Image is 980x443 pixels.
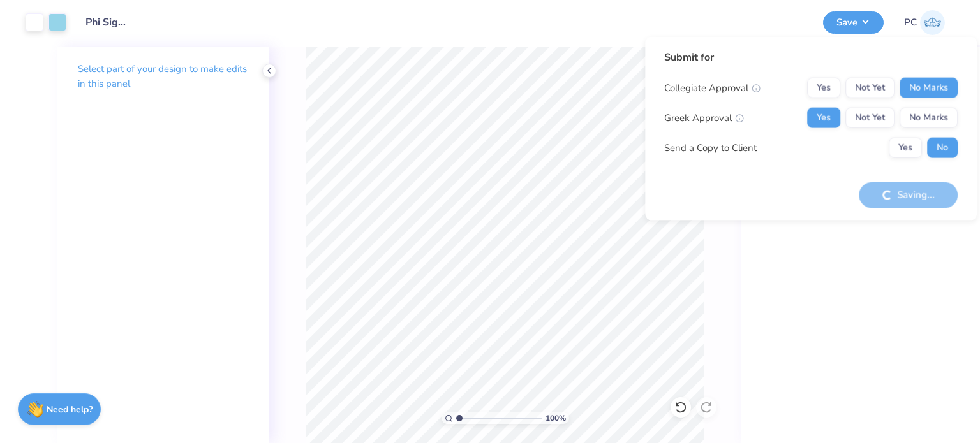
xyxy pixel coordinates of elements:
[807,108,840,128] button: Yes
[78,62,249,91] p: Select part of your design to make edits in this panel
[807,78,840,98] button: Yes
[900,78,958,98] button: No Marks
[845,108,895,128] button: Not Yet
[904,10,945,35] a: PC
[904,15,917,30] span: PC
[664,80,761,95] div: Collegiate Approval
[664,110,744,125] div: Greek Approval
[546,412,566,424] span: 100 %
[664,140,757,155] div: Send a Copy to Client
[664,50,958,65] div: Submit for
[889,138,922,158] button: Yes
[845,78,895,98] button: Not Yet
[920,10,945,35] img: Priyanka Choudhary
[927,138,958,158] button: No
[900,108,958,128] button: No Marks
[76,10,138,35] input: Untitled Design
[47,403,93,416] strong: Need help?
[823,11,884,34] button: Save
